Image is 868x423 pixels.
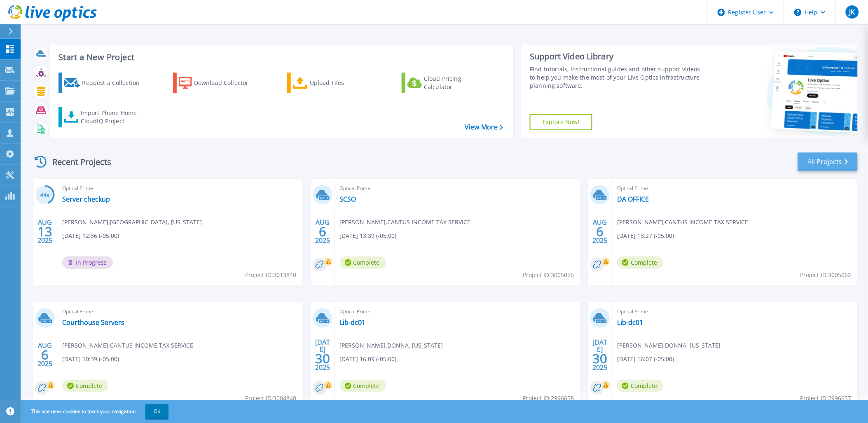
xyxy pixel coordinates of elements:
a: Cloud Pricing Calculator [402,73,494,93]
span: Complete [340,380,386,392]
span: [PERSON_NAME] , CANTUS INCOME TAX SERVICE [617,218,748,227]
span: [PERSON_NAME] , [GEOGRAPHIC_DATA], [US_STATE] [62,218,202,227]
h3: Start a New Project [58,53,503,62]
a: Server checkup [62,195,110,203]
span: Complete [617,380,663,392]
span: Project ID: 2996657 [800,394,852,403]
span: [PERSON_NAME] , CANTUS INCOME TAX SERVICE [340,218,471,227]
a: Upload Files [287,73,379,93]
span: 6 [41,351,49,358]
span: 13 [37,228,52,235]
span: This site uses cookies to track your navigation. [23,404,168,419]
a: SCSO [340,195,356,203]
div: Download Collector [194,75,260,91]
span: Optical Prime [340,307,576,316]
span: [DATE] 16:09 (-05:00) [340,355,397,364]
a: All Projects [798,153,858,171]
button: OK [145,404,168,419]
span: Project ID: 3013840 [246,270,297,280]
span: 30 [593,355,608,362]
span: Optical Prime [617,184,853,193]
div: Import Phone Home CloudIQ Project [81,109,145,125]
span: Project ID: 3005076 [523,270,574,280]
div: [DATE] 2025 [315,340,330,370]
h3: 44 [35,190,55,200]
div: AUG 2025 [37,340,53,370]
a: Courthouse Servers [62,318,124,327]
span: In Progress [62,256,113,269]
span: Complete [617,256,663,269]
span: 30 [315,355,330,362]
a: Download Collector [173,73,265,93]
span: [DATE] 16:07 (-05:00) [617,355,674,364]
a: Lib-dc01 [617,318,643,327]
span: Optical Prime [62,184,298,193]
div: [DATE] 2025 [592,340,608,370]
span: 6 [597,228,604,235]
div: AUG 2025 [315,216,330,247]
div: Cloud Pricing Calculator [424,75,490,91]
span: [DATE] 10:39 (-05:00) [62,355,119,364]
a: Explore Now! [530,114,592,130]
a: DA OFFICE [617,195,649,203]
span: Project ID: 2996658 [523,394,574,403]
div: Request a Collection [82,75,148,91]
span: [DATE] 12:36 (-05:00) [62,231,119,240]
span: JK [849,9,855,15]
a: View More [465,123,503,131]
span: [PERSON_NAME] , DONNA, [US_STATE] [617,341,721,350]
span: 6 [319,228,326,235]
span: Optical Prime [617,307,853,316]
span: Complete [62,380,108,392]
div: Upload Files [310,75,376,91]
span: [PERSON_NAME] , DONNA, [US_STATE] [340,341,443,350]
span: [PERSON_NAME] , CANTUS INCOME TAX SERVICE [62,341,193,350]
span: [DATE] 13:27 (-05:00) [617,231,674,240]
div: Recent Projects [32,152,122,172]
div: Support Video Library [530,51,702,62]
div: Find tutorials, instructional guides and other support videos to help you make the most of your L... [530,65,702,90]
a: Lib-dc01 [340,318,366,327]
span: Project ID: 3004840 [246,394,297,403]
span: % [47,193,49,197]
span: Optical Prime [340,184,576,193]
span: Optical Prime [62,307,298,316]
span: Complete [340,256,386,269]
span: Project ID: 3005062 [800,270,852,280]
div: AUG 2025 [592,216,608,247]
span: [DATE] 13:39 (-05:00) [340,231,397,240]
div: AUG 2025 [37,216,53,247]
a: Request a Collection [58,73,150,93]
